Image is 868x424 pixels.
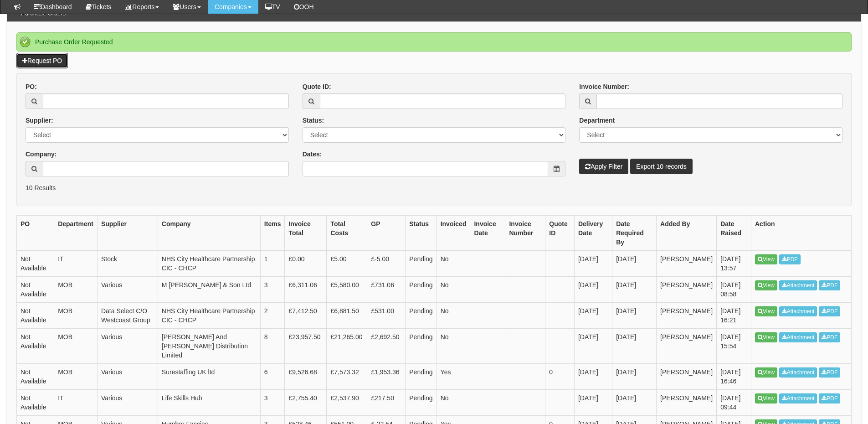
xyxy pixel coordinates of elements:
td: IT [54,250,98,276]
td: Not Available [17,302,54,328]
td: Various [97,363,158,389]
td: 6 [260,363,285,389]
td: 3 [260,389,285,415]
a: Attachment [779,393,817,403]
td: £7,412.50 [285,302,327,328]
th: Department [54,215,98,250]
a: PDF [779,254,801,264]
td: MOB [54,302,98,328]
td: Various [97,276,158,302]
td: £6,311.06 [285,276,327,302]
td: MOB [54,363,98,389]
td: [PERSON_NAME] [657,302,717,328]
td: No [437,328,470,363]
th: Company [158,215,260,250]
td: MOB [54,276,98,302]
th: Items [260,215,285,250]
th: Invoice Date [470,215,505,250]
td: 8 [260,328,285,363]
th: Invoice Total [285,215,327,250]
td: [DATE] [612,389,657,415]
label: Department [579,116,615,125]
td: £5.00 [327,250,367,276]
td: No [437,389,470,415]
a: Request PO [16,53,68,68]
td: £21,265.00 [327,328,367,363]
td: No [437,250,470,276]
td: NHS City Healthcare Partnership CIC - CHCP [158,250,260,276]
a: View [755,393,777,403]
td: Pending [406,250,437,276]
label: Dates: [303,150,322,159]
td: £1,953.36 [367,363,406,389]
td: Not Available [17,276,54,302]
td: £9,526.68 [285,363,327,389]
td: [DATE] [612,250,657,276]
td: [DATE] 09:44 [717,389,751,415]
th: Action [751,215,852,250]
p: 10 Results [26,183,842,192]
td: [DATE] 13:57 [717,250,751,276]
td: [DATE] [574,328,612,363]
td: No [437,302,470,328]
td: [PERSON_NAME] And [PERSON_NAME] Distribution Limited [158,328,260,363]
td: 2 [260,302,285,328]
td: 0 [545,363,575,389]
div: Purchase Order Requested [16,32,852,52]
a: View [755,254,777,264]
a: Attachment [779,367,817,377]
a: Attachment [779,280,817,290]
th: Added By [657,215,717,250]
td: [PERSON_NAME] [657,328,717,363]
td: Pending [406,276,437,302]
td: [DATE] [612,363,657,389]
td: No [437,276,470,302]
label: Invoice Number: [579,82,629,91]
td: £2,537.90 [327,389,367,415]
label: Quote ID: [303,82,331,91]
td: [DATE] [574,302,612,328]
td: MOB [54,328,98,363]
label: Status: [303,116,324,125]
td: Not Available [17,250,54,276]
td: [PERSON_NAME] [657,389,717,415]
th: Supplier [97,215,158,250]
td: Pending [406,363,437,389]
td: £6,881.50 [327,302,367,328]
td: [DATE] [612,328,657,363]
td: Not Available [17,389,54,415]
a: Attachment [779,306,817,316]
td: Pending [406,328,437,363]
td: 3 [260,276,285,302]
label: Supplier: [26,116,53,125]
td: [DATE] [574,363,612,389]
a: View [755,306,777,316]
td: Yes [437,363,470,389]
a: View [755,280,777,290]
td: [PERSON_NAME] [657,250,717,276]
td: 1 [260,250,285,276]
td: [DATE] 16:46 [717,363,751,389]
td: £2,755.40 [285,389,327,415]
th: Delivery Date [574,215,612,250]
td: £731.06 [367,276,406,302]
td: [DATE] [574,389,612,415]
td: Data Select C/O Westcoast Group [97,302,158,328]
td: Pending [406,389,437,415]
td: £7,573.32 [327,363,367,389]
td: Various [97,328,158,363]
td: £217.50 [367,389,406,415]
a: PDF [819,332,840,342]
td: [DATE] [574,250,612,276]
td: Not Available [17,363,54,389]
td: M [PERSON_NAME] & Son Ltd [158,276,260,302]
a: PDF [819,367,840,377]
th: Quote ID [545,215,575,250]
a: View [755,332,777,342]
td: [DATE] [612,276,657,302]
td: Not Available [17,328,54,363]
th: Invoice Number [505,215,545,250]
td: £2,692.50 [367,328,406,363]
a: PDF [819,306,840,316]
th: Date Raised [717,215,751,250]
